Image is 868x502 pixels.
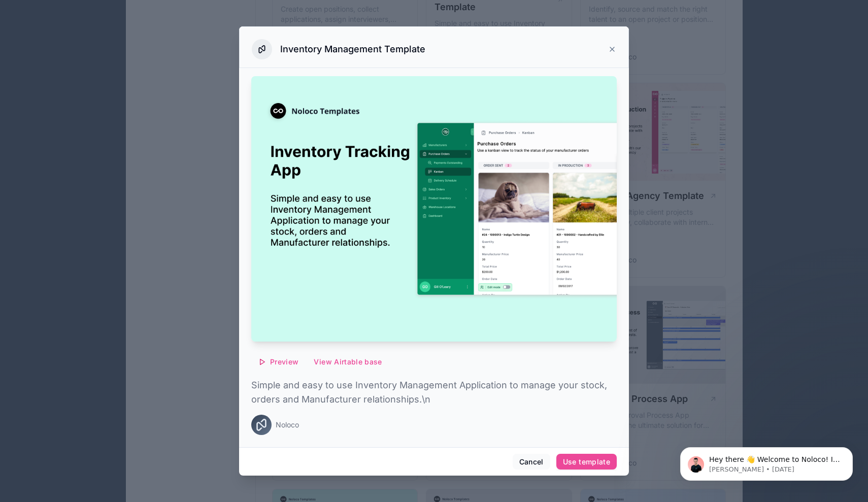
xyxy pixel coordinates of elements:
[270,357,298,366] span: Preview
[251,378,617,407] p: Simple and easy to use Inventory Management Application to manage your stock, orders and Manufact...
[513,454,550,470] button: Cancel
[251,354,305,370] button: Preview
[307,354,388,370] button: View Airtable base
[280,43,425,55] h3: Inventory Management Template
[251,76,617,342] img: Inventory Management Template
[556,454,617,470] button: Use template
[563,457,610,466] div: Use template
[276,420,299,430] span: Noloco
[665,426,868,497] iframe: Intercom notifications message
